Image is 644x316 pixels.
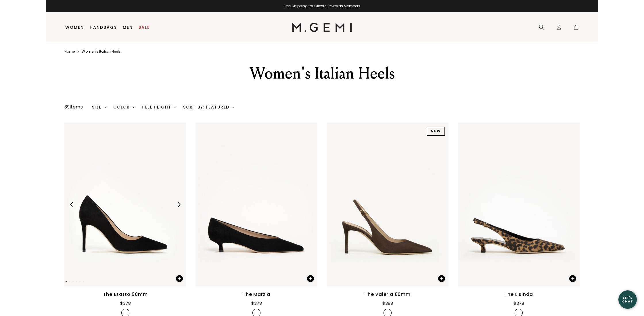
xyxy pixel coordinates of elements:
div: The Marzia [243,291,270,298]
img: chevron-down.svg [104,106,106,108]
div: Let's Chat [618,296,637,303]
a: Handbags [90,25,117,30]
div: Color [113,105,135,109]
a: Women [65,25,84,30]
div: NEW [427,127,445,136]
a: Men [123,25,133,30]
div: $378 [251,300,262,307]
div: Size [92,105,107,109]
img: v_7253590147131_SWATCH_50x.jpg [515,310,522,316]
img: M.Gemi [292,23,352,32]
img: chevron-down.svg [232,106,234,108]
img: Previous Arrow [69,202,74,207]
div: $378 [513,300,524,307]
img: Next Arrow [176,202,181,207]
a: Home [64,49,75,54]
a: Women's italian heels [82,49,121,54]
img: v_11730_SWATCH_e61f60be-dede-4a96-9137-4b8f765b2c82_50x.jpg [122,310,129,316]
div: The Lisinda [505,291,533,298]
div: Women's Italian Heels [222,63,422,84]
img: The Valeria 80mm [327,123,448,286]
img: The Esatto 90mm [64,123,186,286]
div: $398 [382,300,393,307]
div: The Esatto 90mm [103,291,148,298]
img: chevron-down.svg [174,106,176,108]
div: The Valeria 80mm [365,291,411,298]
img: The Marzia [195,123,317,286]
img: v_7387923021883_SWATCH_50x.jpg [384,310,391,316]
div: Free Shipping for Cliente Rewards Members [46,4,598,8]
div: 39 items [64,104,83,111]
img: The Lisinda [458,123,580,286]
div: Sort By: Featured [183,105,234,109]
div: Heel Height [142,105,176,109]
a: Sale [139,25,150,30]
div: $378 [120,300,131,307]
img: v_12710_SWATCH_50x.jpg [253,310,260,316]
img: chevron-down.svg [133,106,135,108]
